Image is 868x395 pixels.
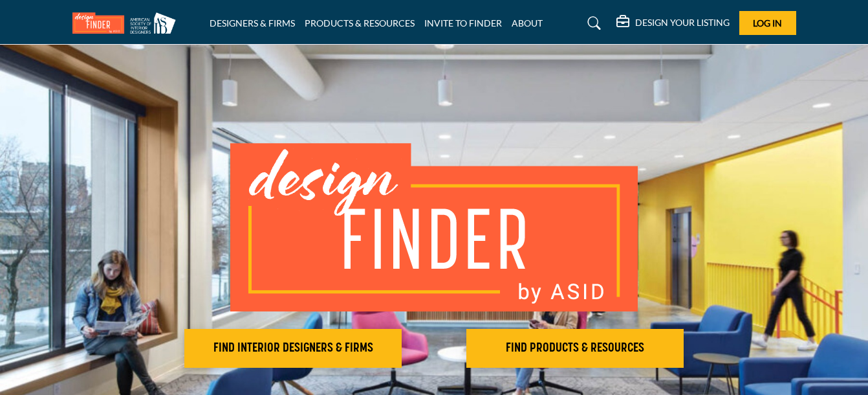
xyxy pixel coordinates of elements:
[753,17,782,28] span: Log In
[184,329,402,368] button: FIND INTERIOR DESIGNERS & FIRMS
[72,12,182,34] img: Site Logo
[230,143,638,311] img: image
[210,17,295,28] a: DESIGNERS & FIRMS
[739,11,796,35] button: Log In
[188,341,398,356] h2: FIND INTERIOR DESIGNERS & FIRMS
[616,16,730,31] div: DESIGN YOUR LISTING
[424,17,502,28] a: INVITE TO FINDER
[305,17,415,28] a: PRODUCTS & RESOURCES
[635,17,730,28] h5: DESIGN YOUR LISTING
[575,13,609,34] a: Search
[466,329,684,368] button: FIND PRODUCTS & RESOURCES
[512,17,543,28] a: ABOUT
[470,341,680,356] h2: FIND PRODUCTS & RESOURCES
